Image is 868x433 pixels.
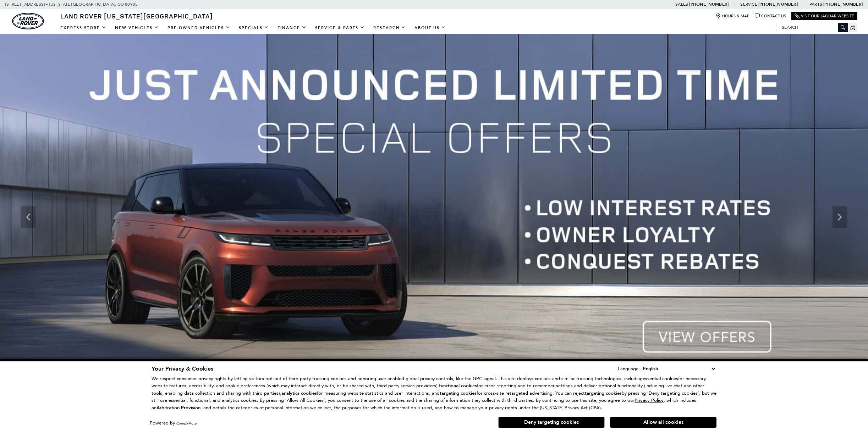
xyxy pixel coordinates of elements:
[498,417,605,428] button: Deny targeting cookies
[440,390,477,396] strong: targeting cookies
[758,1,798,7] a: [PHONE_NUMBER]
[618,366,640,371] div: Language:
[716,13,749,19] a: Hours & Map
[281,390,317,396] strong: analytics cookies
[755,13,786,19] a: Contact Us
[439,383,477,389] strong: functional cookies
[795,13,854,19] a: Visit Our Jaguar Website
[634,398,664,403] a: Privacy Policy
[163,22,235,34] a: Pre-Owned Vehicles
[21,206,35,228] div: Previous
[111,22,163,34] a: New Vehicles
[273,22,311,34] a: Finance
[150,421,197,426] div: Powered by
[12,13,44,29] img: Land Rover
[675,2,688,7] span: Sales
[833,206,847,228] div: Next
[152,365,213,373] span: Your Privacy & Cookies
[823,1,863,7] a: [PHONE_NUMBER]
[689,1,729,7] a: [PHONE_NUMBER]
[12,13,44,29] a: land-rover
[156,405,200,411] strong: Arbitration Provision
[235,22,273,34] a: Specials
[610,417,716,428] button: Allow all cookies
[5,2,138,7] a: [STREET_ADDRESS] • [US_STATE][GEOGRAPHIC_DATA], CO 80905
[643,376,678,382] strong: essential cookies
[809,2,822,7] span: Parts
[369,22,410,34] a: Research
[56,22,450,34] nav: Main Navigation
[641,365,716,373] select: Language Select
[311,22,369,34] a: Service & Parts
[60,12,213,20] span: Land Rover [US_STATE][GEOGRAPHIC_DATA]
[740,2,757,7] span: Service
[585,390,622,396] strong: targeting cookies
[152,375,716,412] p: We respect consumer privacy rights by letting visitors opt out of third-party tracking cookies an...
[56,22,111,34] a: EXPRESS STORE
[776,23,847,32] input: Search
[176,421,197,426] a: ComplyAuto
[56,12,217,20] a: Land Rover [US_STATE][GEOGRAPHIC_DATA]
[410,22,450,34] a: About Us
